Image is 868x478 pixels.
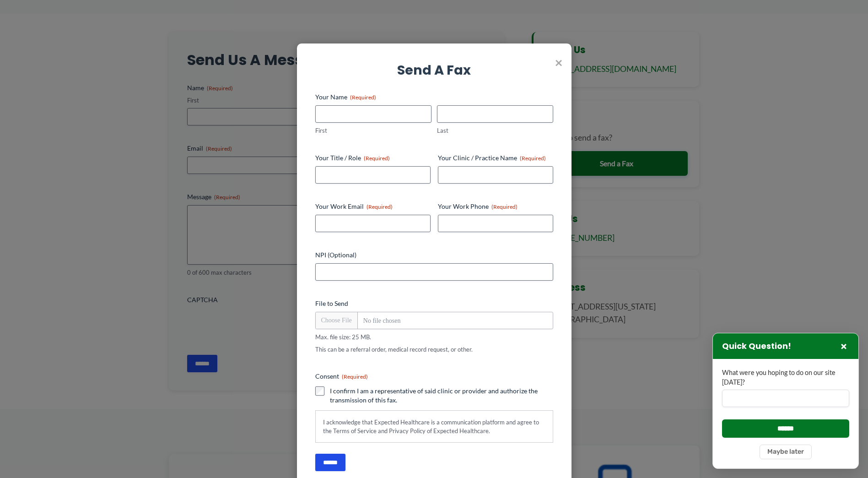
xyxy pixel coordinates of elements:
label: Your Title / Role [315,153,431,163]
label: Your Work Email [315,202,431,211]
h3: Send a Fax [315,62,553,79]
span: (Required) [342,373,368,380]
span: × [555,50,562,74]
span: (Required) [520,155,546,162]
button: Maybe later [760,445,812,459]
span: (Required) [491,203,518,210]
button: Close [838,341,849,352]
label: First [315,126,431,135]
span: Max. file size: 25 MB. [315,333,553,342]
span: (Required) [367,203,393,210]
label: Your Clinic / Practice Name [438,153,553,163]
label: NPI (Optional) [315,250,553,260]
legend: Consent [315,372,368,381]
span: (Required) [364,155,390,162]
label: Last [437,126,553,135]
span: (Required) [350,94,376,101]
label: I confirm I am a representative of said clinic or provider and authorize the transmission of this... [330,386,553,405]
h3: Quick Question! [722,341,791,352]
div: I acknowledge that Expected Healthcare is a communication platform and agree to the Terms of Serv... [315,410,553,443]
legend: Your Name [315,92,376,102]
label: What were you hoping to do on our site [DATE]? [722,368,849,387]
label: Your Work Phone [438,202,553,211]
label: File to Send [315,299,553,308]
div: This can be a referral order, medical record request, or other. [315,345,553,354]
